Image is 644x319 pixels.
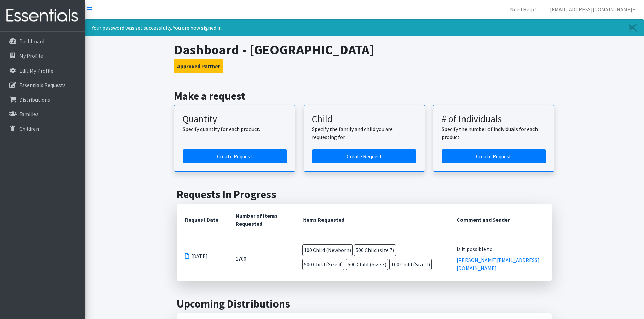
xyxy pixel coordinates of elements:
span: 500 Child (Size 3) [346,259,388,270]
a: Create a request by quantity [183,149,287,163]
th: Number of Items Requested [228,204,294,236]
p: Essentials Requests [19,82,66,88]
h2: Upcoming Distributions [177,297,552,310]
span: [DATE] [191,252,208,260]
a: Dashboard [3,34,82,48]
a: Need Help? [505,3,542,16]
span: 100 Child (Newborn) [302,244,353,256]
a: My Profile [3,49,82,62]
a: Children [3,122,82,135]
h2: Requests In Progress [177,188,552,201]
a: [PERSON_NAME][EMAIL_ADDRESS][DOMAIN_NAME] [457,257,540,271]
th: Items Requested [294,204,449,236]
img: HumanEssentials [3,4,82,27]
th: Request Date [177,204,228,236]
a: Essentials Requests [3,78,82,92]
a: Edit My Profile [3,64,82,77]
a: Create a request by number of individuals [442,149,546,163]
h3: # of Individuals [442,113,546,125]
a: Distributions [3,93,82,106]
h2: Make a request [174,89,554,102]
a: Families [3,107,82,121]
h3: Child [312,113,416,125]
p: Children [19,125,39,132]
a: [EMAIL_ADDRESS][DOMAIN_NAME] [545,3,641,16]
p: Edit My Profile [19,67,53,74]
span: 500 Child (size 7) [354,244,396,256]
p: My Profile [19,52,43,59]
button: Approved Partner [174,59,223,73]
p: Specify the number of individuals for each product. [442,125,546,141]
span: 100 Child (Size 1) [389,259,432,270]
a: Close [622,20,644,36]
td: 1700 [228,236,294,281]
span: 500 Child (Size 4) [302,259,344,270]
p: Specify the family and child you are requesting for. [312,125,416,141]
p: Distributions [19,96,50,103]
div: Is it possible to... [457,245,544,253]
div: Your password was set successfully. You are now signed in. [85,19,644,36]
p: Specify quantity for each product. [183,125,287,133]
p: Families [19,111,39,117]
a: Create a request for a child or family [312,149,416,163]
th: Comment and Sender [449,204,552,236]
p: Dashboard [19,38,44,45]
h3: Quantity [183,113,287,125]
h1: Dashboard - [GEOGRAPHIC_DATA] [174,42,554,58]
